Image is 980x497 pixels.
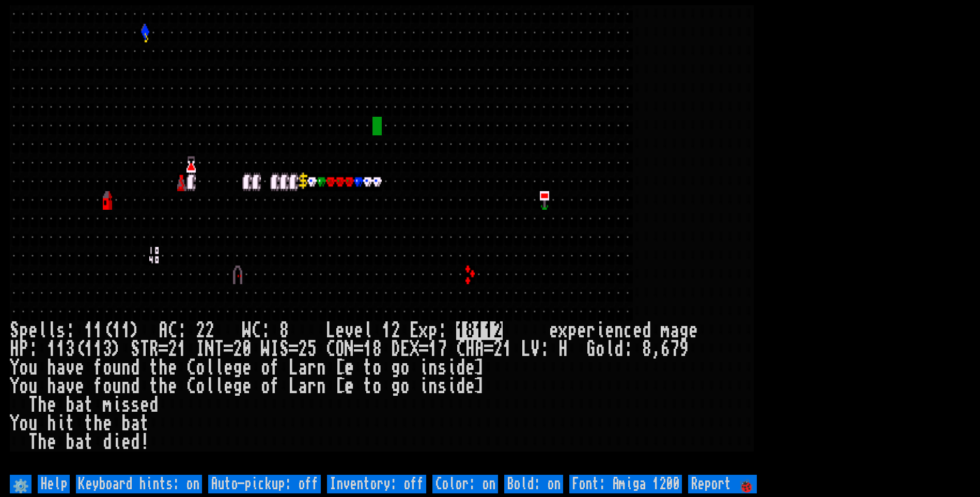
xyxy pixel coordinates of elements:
[475,359,484,377] div: ]
[335,340,345,359] div: O
[298,377,307,396] div: a
[307,359,317,377] div: r
[168,321,177,340] div: C
[345,321,354,340] div: v
[121,377,131,396] div: n
[438,359,447,377] div: s
[605,340,614,359] div: l
[279,340,289,359] div: S
[400,377,410,396] div: o
[38,321,47,340] div: l
[205,359,214,377] div: l
[642,321,651,340] div: d
[168,340,177,359] div: 2
[131,377,140,396] div: d
[289,377,298,396] div: L
[103,377,112,396] div: o
[112,377,121,396] div: u
[586,340,596,359] div: G
[428,377,438,396] div: n
[66,321,75,340] div: :
[75,359,84,377] div: e
[670,340,679,359] div: 7
[484,340,493,359] div: =
[19,359,28,377] div: o
[47,414,56,433] div: h
[354,321,363,340] div: e
[614,321,624,340] div: n
[624,340,633,359] div: :
[633,321,642,340] div: e
[159,321,168,340] div: A
[38,475,70,493] input: Help
[475,340,484,359] div: A
[363,377,372,396] div: t
[465,359,475,377] div: e
[447,377,456,396] div: i
[224,340,233,359] div: =
[121,433,131,452] div: e
[28,359,38,377] div: u
[10,414,19,433] div: Y
[261,359,270,377] div: o
[75,340,84,359] div: (
[177,321,186,340] div: :
[196,321,205,340] div: 2
[363,340,372,359] div: 1
[28,433,38,452] div: T
[493,321,503,340] mark: 2
[28,340,38,359] div: :
[456,359,465,377] div: d
[289,340,298,359] div: =
[661,321,670,340] div: m
[149,377,159,396] div: t
[149,396,159,414] div: d
[112,396,121,414] div: i
[503,340,512,359] div: 1
[307,377,317,396] div: r
[372,377,382,396] div: o
[504,475,563,493] input: Bold: on
[10,377,19,396] div: Y
[196,340,205,359] div: I
[47,433,56,452] div: e
[456,340,465,359] div: C
[214,377,224,396] div: l
[270,359,279,377] div: f
[66,377,75,396] div: v
[475,321,484,340] mark: 1
[131,340,140,359] div: S
[391,377,400,396] div: g
[391,359,400,377] div: g
[596,340,605,359] div: o
[56,340,66,359] div: 1
[372,340,382,359] div: 8
[94,321,103,340] div: 1
[84,396,94,414] div: t
[196,377,205,396] div: o
[84,414,94,433] div: t
[261,377,270,396] div: o
[419,359,428,377] div: i
[465,377,475,396] div: e
[10,340,19,359] div: H
[140,414,149,433] div: t
[298,340,307,359] div: 2
[75,396,84,414] div: a
[19,340,28,359] div: P
[586,321,596,340] div: r
[28,321,38,340] div: e
[400,340,410,359] div: E
[47,396,56,414] div: e
[66,433,75,452] div: b
[94,340,103,359] div: 1
[121,359,131,377] div: n
[177,340,186,359] div: 1
[84,433,94,452] div: t
[568,321,577,340] div: p
[66,396,75,414] div: b
[410,340,419,359] div: X
[372,359,382,377] div: o
[10,475,32,493] input: ⚙️
[186,377,196,396] div: C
